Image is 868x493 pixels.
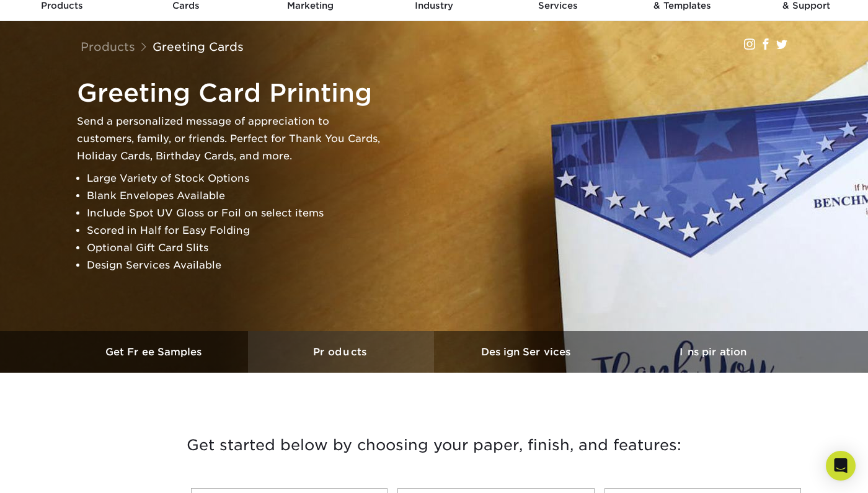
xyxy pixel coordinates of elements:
a: Get Free Samples [62,331,248,373]
h3: Get started below by choosing your paper, finish, and features: [71,417,797,473]
li: Scored in Half for Easy Folding [87,222,387,239]
li: Optional Gift Card Slits [87,239,387,257]
h3: Design Services [434,346,620,358]
li: Large Variety of Stock Options [87,170,387,187]
a: Products [81,40,135,53]
li: Design Services Available [87,257,387,274]
a: Products [248,331,434,373]
h3: Inspiration [620,346,806,358]
a: Design Services [434,331,620,373]
div: Open Intercom Messenger [826,451,856,481]
h3: Products [248,346,434,358]
li: Blank Envelopes Available [87,187,387,205]
h1: Greeting Card Printing [77,78,387,108]
p: Send a personalized message of appreciation to customers, family, or friends. Perfect for Thank Y... [77,113,387,165]
h3: Get Free Samples [62,346,248,358]
a: Inspiration [620,331,806,373]
a: Greeting Cards [153,40,244,53]
li: Include Spot UV Gloss or Foil on select items [87,205,387,222]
